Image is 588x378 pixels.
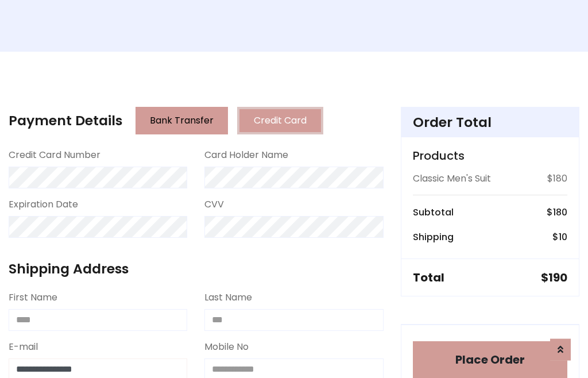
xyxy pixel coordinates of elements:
h6: $ [547,207,567,218]
label: Last Name [204,291,252,304]
label: Mobile No [204,340,249,354]
label: E-mail [9,340,38,354]
h6: Subtotal [413,207,454,218]
h5: Products [413,149,567,163]
span: 10 [559,230,567,244]
span: 180 [553,206,567,219]
button: Credit Card [237,107,323,134]
h4: Payment Details [9,113,122,129]
h4: Shipping Address [9,261,384,277]
h6: $ [552,232,567,242]
button: Place Order [413,341,567,378]
button: Bank Transfer [136,107,228,134]
h5: $ [541,271,567,284]
h5: Total [413,271,444,284]
label: Credit Card Number [9,148,100,162]
label: CVV [204,198,224,211]
h6: Shipping [413,232,454,242]
label: Expiration Date [9,198,78,211]
label: First Name [9,291,57,304]
p: Classic Men's Suit [413,172,491,186]
span: 190 [548,269,567,286]
p: $180 [547,172,567,186]
label: Card Holder Name [204,148,288,162]
h4: Order Total [413,114,567,130]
